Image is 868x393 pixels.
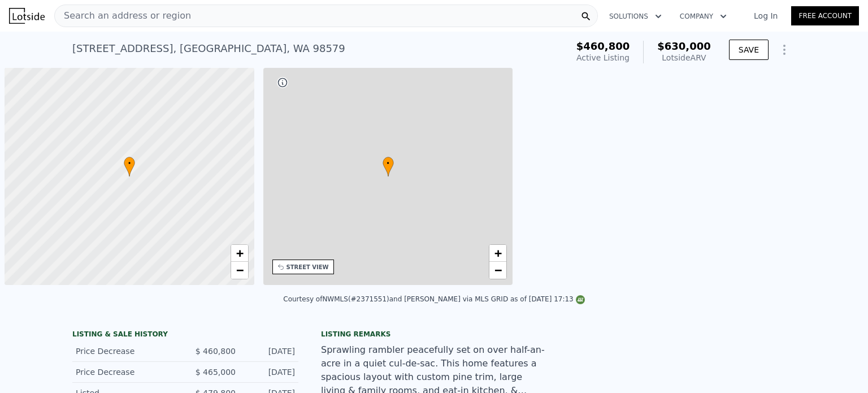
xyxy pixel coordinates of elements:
[740,10,791,21] a: Log In
[657,40,711,52] span: $630,000
[494,246,502,260] span: +
[576,53,630,62] span: Active Listing
[576,295,585,304] img: NWMLS Logo
[124,157,135,176] div: •
[657,52,711,63] div: Lotside ARV
[600,6,671,27] button: Solutions
[196,347,236,356] span: $ 460,800
[236,246,243,260] span: +
[245,366,295,378] div: [DATE]
[72,330,298,341] div: LISTING & SALE HISTORY
[9,8,45,24] img: Lotside
[383,157,394,176] div: •
[671,6,736,27] button: Company
[321,330,547,339] div: Listing remarks
[76,366,176,378] div: Price Decrease
[494,263,502,277] span: −
[576,40,630,52] span: $460,800
[72,41,345,57] div: [STREET_ADDRESS] , [GEOGRAPHIC_DATA] , WA 98579
[196,368,236,377] span: $ 465,000
[76,346,176,357] div: Price Decrease
[287,263,329,271] div: STREET VIEW
[231,262,248,279] a: Zoom out
[283,295,584,303] div: Courtesy of NWMLS (#2371551) and [PERSON_NAME] via MLS GRID as of [DATE] 17:13
[55,9,191,23] span: Search an address or region
[773,38,796,61] button: Show Options
[729,40,769,60] button: SAVE
[245,346,295,357] div: [DATE]
[383,158,394,169] span: •
[236,263,243,277] span: −
[489,262,506,279] a: Zoom out
[791,6,859,25] a: Free Account
[231,245,248,262] a: Zoom in
[124,158,135,169] span: •
[489,245,506,262] a: Zoom in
